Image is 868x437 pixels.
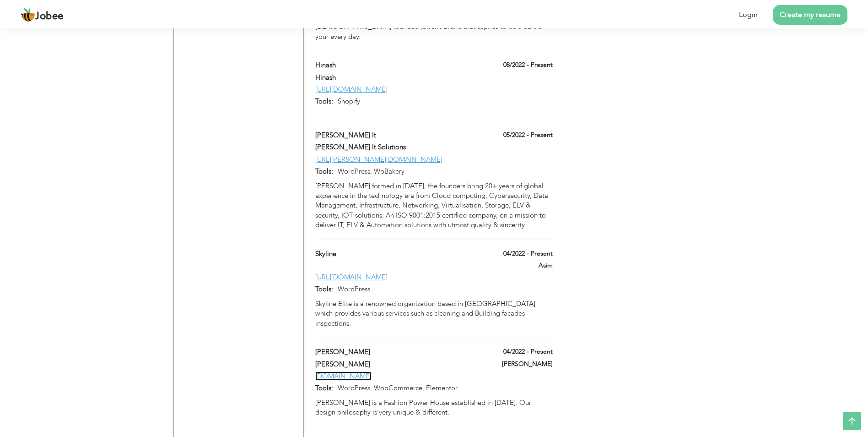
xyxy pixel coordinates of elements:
[315,371,372,381] a: [DOMAIN_NAME]
[503,60,553,70] label: 08/2022 - Present
[315,249,469,259] label: Skyline
[315,181,552,230] div: [PERSON_NAME] formed in [DATE], the founders bring 20+ years of global experience in the technolo...
[315,299,552,328] div: Skyline Elite is a renowned organization based in [GEOGRAPHIC_DATA] which provides various servic...
[21,8,64,22] a: Jobee
[503,249,553,258] label: 04/2022 - Present
[35,11,64,22] span: Jobee
[503,131,553,140] label: 05/2022 - Present
[333,284,552,294] p: WordPress
[539,261,553,270] label: Asim
[333,383,552,393] p: WordPress, WooCommerce, Elementor
[502,360,553,369] label: [PERSON_NAME]
[503,347,553,356] label: 04/2022 - Present
[333,97,552,106] p: Shopify
[315,155,442,164] a: [URL][PERSON_NAME][DOMAIN_NAME]
[315,97,333,106] label: Tools:
[333,167,552,176] p: WordPress, WpBakery
[739,10,758,20] a: Login
[315,383,333,393] label: Tools:
[315,85,388,94] a: [URL][DOMAIN_NAME]
[315,73,469,82] label: Hinash
[315,347,469,357] label: [PERSON_NAME]
[315,167,333,176] label: Tools:
[315,398,552,418] div: [PERSON_NAME] is a Fashion Power House established in [DATE]. Our design philosophy is very uniqu...
[315,273,388,282] a: [URL][DOMAIN_NAME]
[315,131,469,140] label: [PERSON_NAME] It
[21,8,35,22] img: jobee.io
[773,5,847,25] a: Create my resume
[315,142,469,152] label: [PERSON_NAME] It Solutions
[315,360,469,369] label: [PERSON_NAME]
[315,284,333,294] label: Tools:
[315,60,469,70] label: Hinash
